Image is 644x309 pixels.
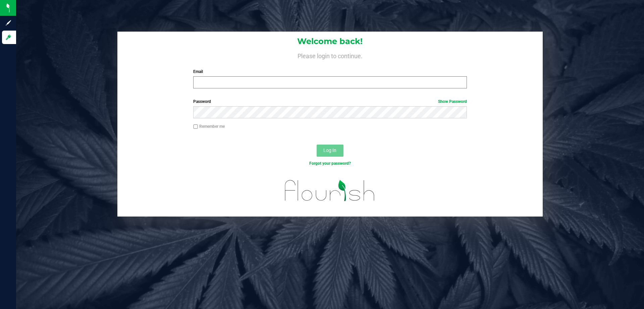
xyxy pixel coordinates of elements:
[193,123,225,129] label: Remember me
[317,145,343,157] button: Log In
[323,148,336,153] span: Log In
[117,51,543,59] h4: Please login to continue.
[5,34,12,41] inline-svg: Log in
[277,173,383,208] img: flourish_logo.svg
[193,99,211,104] span: Password
[117,37,543,46] h1: Welcome back!
[5,20,12,26] inline-svg: Sign up
[193,69,467,75] label: Email
[438,99,467,104] a: Show Password
[309,161,351,166] a: Forgot your password?
[193,124,198,129] input: Remember me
